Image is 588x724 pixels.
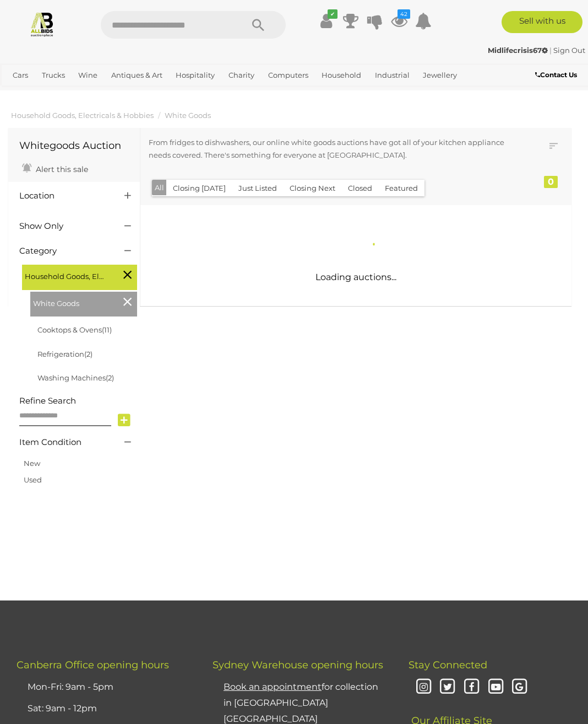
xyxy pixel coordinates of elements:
a: Cars [8,66,32,84]
a: Sports [43,84,74,103]
a: Hospitality [171,66,219,84]
i: Twitter [438,678,458,697]
h4: Refine Search [19,396,137,406]
a: [GEOGRAPHIC_DATA] [79,84,166,103]
button: All [152,180,167,196]
a: ✔ [318,11,335,31]
h4: Location [19,191,108,201]
a: Cooktops & Ovens(11) [37,325,112,334]
a: Contact Us [535,69,580,81]
a: Sign Out [553,46,585,55]
p: From fridges to dishwashers, our online white goods auctions have got all of your kitchen applian... [149,136,520,162]
span: | [549,46,552,55]
i: ✔ [328,9,337,19]
h4: Item Condition [19,438,108,447]
a: New [24,459,40,468]
a: Antiques & Art [107,66,167,84]
a: Sell with us [502,11,582,33]
span: Canberra Office opening hours [17,659,169,671]
i: 42 [398,9,410,19]
h1: Whitegoods Auction [19,141,129,152]
a: Washing Machines(2) [37,373,114,382]
a: Computers [264,66,313,84]
button: Just Listed [232,180,284,197]
a: Midlifecrisis67 [488,46,549,55]
h4: Category [19,246,108,256]
button: Featured [378,180,424,197]
i: Instagram [414,678,433,697]
a: White Goods [165,111,211,120]
a: Used [24,475,42,484]
i: Google [510,678,530,697]
button: Closed [341,180,379,197]
i: Facebook [462,678,481,697]
a: Trucks [37,66,69,84]
a: Household [317,66,366,84]
span: Stay Connected [409,659,487,671]
b: Contact Us [535,71,577,79]
button: Closing Next [283,180,342,197]
div: 0 [544,176,558,188]
i: Youtube [486,678,505,697]
button: Closing [DATE] [166,180,232,197]
span: White Goods [33,294,116,310]
a: 42 [391,11,407,31]
li: Mon-Fri: 9am - 5pm [25,677,185,698]
img: Allbids.com.au [29,11,55,37]
u: Book an appointment [224,682,322,692]
strong: Midlifecrisis67 [488,46,548,55]
a: Alert this sale [19,160,91,176]
a: Office [8,84,38,103]
span: Loading auctions... [315,272,396,282]
a: Refrigeration(2) [37,350,92,358]
li: Sat: 9am - 12pm [25,698,185,720]
a: Book an appointmentfor collection in [GEOGRAPHIC_DATA] [GEOGRAPHIC_DATA] [224,682,378,724]
button: Search [231,11,286,39]
h4: Show Only [19,222,108,231]
span: Sydney Warehouse opening hours [213,659,383,671]
span: Alert this sale [33,164,88,174]
span: (2) [84,350,92,358]
a: Household Goods, Electricals & Hobbies [11,111,154,120]
span: Household Goods, Electricals & Hobbies [25,267,107,283]
a: Wine [74,66,102,84]
span: (11) [102,325,112,334]
a: Jewellery [418,66,461,84]
a: Charity [224,66,259,84]
a: Industrial [371,66,414,84]
span: (2) [106,373,114,382]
